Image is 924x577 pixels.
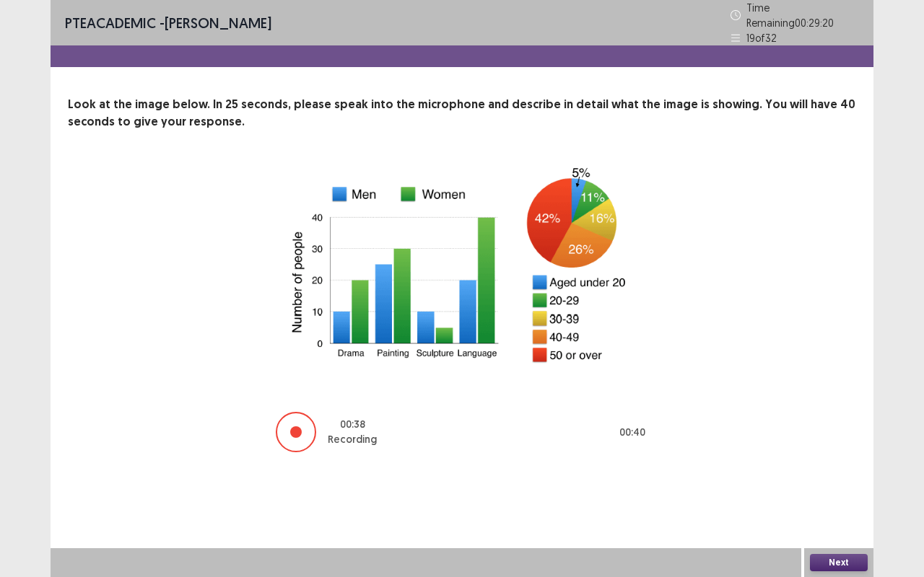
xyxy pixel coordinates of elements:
span: PTE academic [65,14,156,32]
p: Look at the image below. In 25 seconds, please speak into the microphone and describe in detail w... [68,96,856,131]
button: Next [810,554,868,571]
img: image-description [282,165,642,369]
p: 00 : 38 [340,417,365,432]
p: - [PERSON_NAME] [65,12,271,34]
p: Recording [328,432,377,447]
p: 00 : 40 [619,425,645,440]
p: 19 of 32 [746,30,777,45]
